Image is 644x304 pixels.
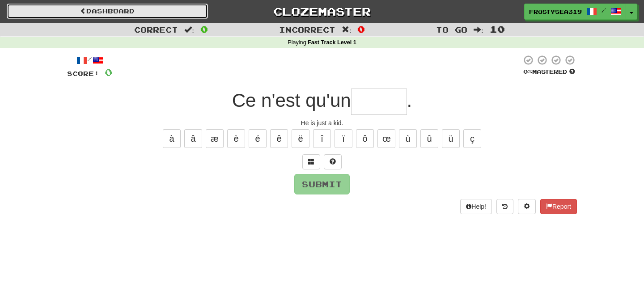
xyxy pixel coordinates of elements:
button: Report [540,199,577,214]
button: æ [206,129,224,148]
span: Incorrect [279,25,335,34]
span: : [474,26,483,34]
strong: Fast Track Level 1 [308,39,356,46]
button: à [163,129,181,148]
button: î [313,129,331,148]
a: Dashboard [7,4,208,19]
span: Ce n'est qu'un [232,90,351,111]
button: è [227,129,245,148]
button: â [184,129,202,148]
span: 10 [490,24,505,34]
button: é [249,129,267,148]
span: FrostySea319 [529,8,582,16]
button: ï [335,129,352,148]
span: / [602,7,606,13]
span: : [342,26,352,34]
button: Submit [294,174,350,194]
span: Score: [67,70,99,77]
button: ô [356,129,374,148]
button: Help! [460,199,492,214]
button: ê [270,129,288,148]
div: Mastered [521,68,577,76]
span: To go [436,25,467,34]
a: FrostySea319 / [524,4,626,20]
span: : [184,26,194,34]
button: œ [377,129,395,148]
span: 0 % [523,68,532,75]
button: Switch sentence to multiple choice alt+p [302,154,320,169]
span: 0 [200,24,208,34]
button: Round history (alt+y) [496,199,513,214]
span: 0 [105,67,112,78]
a: Clozemaster [221,4,423,19]
button: ç [463,129,481,148]
button: ù [399,129,417,148]
button: ë [292,129,309,148]
button: Single letter hint - you only get 1 per sentence and score half the points! alt+h [324,154,342,169]
span: . [407,90,412,111]
button: ü [442,129,460,148]
span: Correct [134,25,178,34]
button: û [420,129,438,148]
div: / [67,55,112,66]
span: 0 [357,24,365,34]
div: He is just a kid. [67,118,577,127]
